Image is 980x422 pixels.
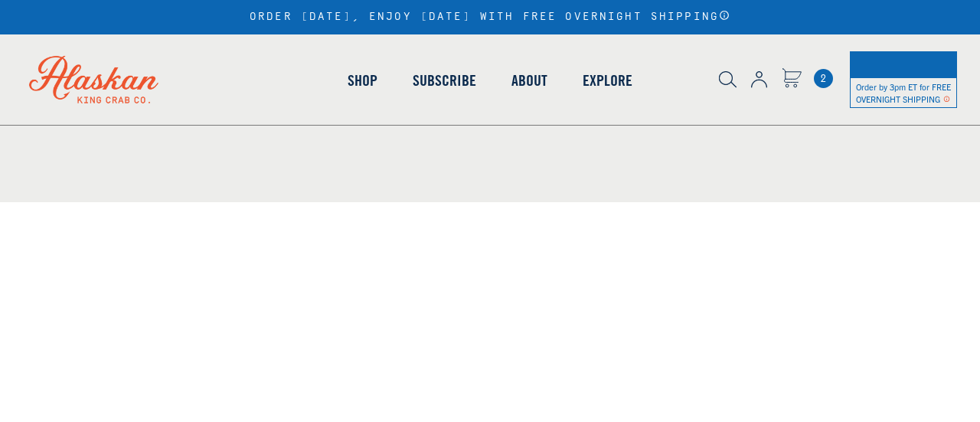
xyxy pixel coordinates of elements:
a: Explore [565,37,650,124]
span: 2 [814,69,833,88]
a: Cart [814,69,833,88]
a: Announcement Bar Modal [719,10,730,25]
img: account [751,71,767,88]
span: Order by 3pm ET for FREE OVERNIGHT SHIPPING [856,81,951,104]
span: Shipping Notice Icon [943,93,950,104]
a: Subscribe [395,37,494,124]
div: ORDER [DATE], ENJOY [DATE] WITH FREE OVERNIGHT SHIPPING [250,10,730,25]
a: Shop [330,37,395,124]
a: About [494,37,565,124]
a: Cart [782,68,802,90]
img: Alaskan King Crab Co. logo [8,34,180,125]
img: search [719,71,737,88]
